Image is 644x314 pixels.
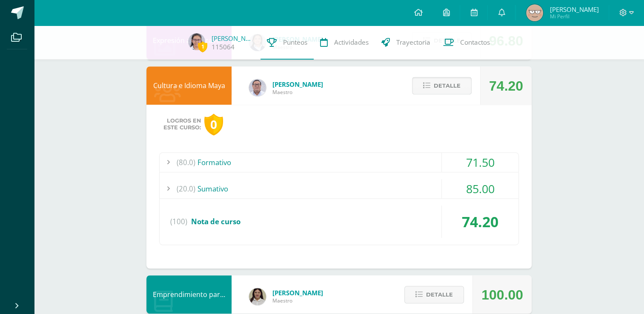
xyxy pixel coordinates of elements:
[272,88,323,96] span: Maestro
[191,217,240,226] span: Nota de curso
[412,77,472,94] button: Detalle
[177,179,195,198] span: (20.0)
[160,153,518,172] div: Formativo
[177,153,195,172] span: (80.0)
[198,41,207,52] span: 1
[550,5,598,14] span: [PERSON_NAME]
[163,117,201,131] span: Logros en este curso:
[334,38,369,47] span: Actividades
[188,33,205,50] img: 9f4b94e99bd453ca0c7e9e26828c986f.png
[442,153,518,172] div: 71.50
[426,287,453,303] span: Detalle
[375,26,437,60] a: Trayectoria
[404,286,464,303] button: Detalle
[204,114,223,135] div: 0
[212,34,254,43] a: [PERSON_NAME]
[396,38,430,47] span: Trayectoria
[526,4,543,21] img: b08fa849ce700c2446fec7341b01b967.png
[442,179,518,198] div: 85.00
[314,26,375,60] a: Actividades
[146,66,232,105] div: Cultura e Idioma Maya
[460,38,490,47] span: Contactos
[260,26,314,60] a: Punteos
[272,80,323,88] span: [PERSON_NAME]
[550,13,598,20] span: Mi Perfil
[442,206,518,238] div: 74.20
[481,276,523,314] div: 100.00
[146,275,232,314] div: Emprendimiento para la Productividad
[212,43,235,51] a: 115064
[170,206,187,238] span: (100)
[434,78,461,94] span: Detalle
[489,67,523,105] div: 74.20
[272,288,323,297] span: [PERSON_NAME]
[249,79,266,96] img: 5778bd7e28cf89dedf9ffa8080fc1cd8.png
[160,179,518,198] div: Sumativo
[272,297,323,304] span: Maestro
[283,38,307,47] span: Punteos
[437,26,496,60] a: Contactos
[249,288,266,305] img: 7b13906345788fecd41e6b3029541beb.png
